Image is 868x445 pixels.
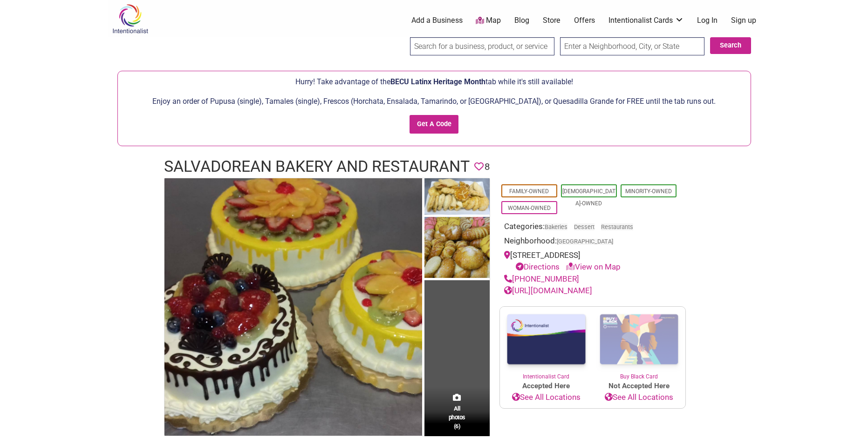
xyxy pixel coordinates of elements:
[593,391,685,404] a: See All Locations
[108,4,152,34] img: Intentionalist
[710,37,751,54] button: Search
[574,15,595,26] a: Offers
[625,188,672,195] a: Minority-Owned
[601,223,633,230] a: Restaurants
[562,188,615,207] a: [DEMOGRAPHIC_DATA]-Owned
[557,239,613,245] span: [GEOGRAPHIC_DATA]
[574,223,595,230] a: Dessert
[545,223,567,230] a: Bakeries
[410,115,458,134] input: Get A Code
[509,188,549,195] a: Family-Owned
[543,15,560,26] a: Store
[593,381,685,391] span: Not Accepted Here
[500,307,593,372] img: Intentionalist Card
[504,221,681,235] div: Categories:
[500,307,593,381] a: Intentionalist Card
[608,15,684,26] a: Intentionalist Cards
[500,391,593,404] a: See All Locations
[410,37,554,55] input: Search for a business, product, or service
[504,249,681,273] div: [STREET_ADDRESS]
[390,77,485,86] span: BECU Latinx Heritage Month
[566,262,621,271] a: View on Map
[123,95,746,108] p: Enjoy an order of Pupusa (single), Tamales (single), Frescos (Horchata, Ensalada, Tamarindo, or [...
[411,15,463,26] a: Add a Business
[560,37,704,55] input: Enter a Neighborhood, City, or State
[508,205,551,211] a: Woman-Owned
[123,76,746,88] p: Hurry! Take advantage of the tab while it's still available!
[504,286,592,295] a: [URL][DOMAIN_NAME]
[516,262,560,271] a: Directions
[164,155,470,178] h1: Salvadorean Bakery and Restaurant
[593,307,685,373] img: Buy Black Card
[476,15,501,26] a: Map
[514,15,529,26] a: Blog
[731,15,756,26] a: Sign up
[504,274,579,283] a: [PHONE_NUMBER]
[485,160,490,174] span: 8
[504,235,681,249] div: Neighborhood:
[697,15,718,26] a: Log In
[449,404,465,431] span: All photos (6)
[593,307,685,381] a: Buy Black Card
[500,381,593,391] span: Accepted Here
